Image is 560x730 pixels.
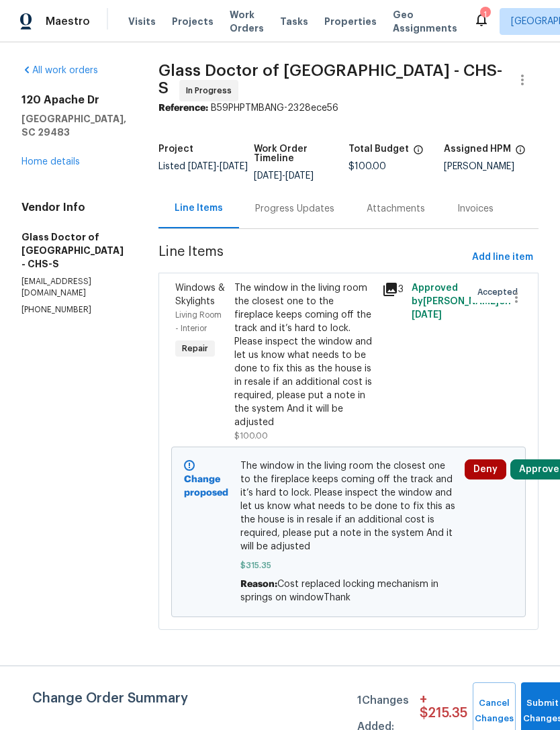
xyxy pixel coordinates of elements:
[220,162,248,171] span: [DATE]
[465,459,506,480] button: Deny
[21,201,126,214] h4: Vendor Info
[21,112,126,139] h5: [GEOGRAPHIC_DATA], SC 29483
[21,66,98,75] a: All work orders
[254,144,349,163] h5: Work Order Timeline
[21,304,126,316] p: [PHONE_NUMBER]
[158,162,248,171] span: Listed
[444,144,511,154] h5: Assigned HPM
[444,162,539,171] div: [PERSON_NAME]
[234,432,268,440] span: $100.00
[480,8,489,21] div: 1
[412,310,442,320] span: [DATE]
[184,475,228,498] b: Change proposed
[188,162,216,171] span: [DATE]
[477,285,523,299] span: Accepted
[175,201,223,215] div: Line Items
[515,144,526,162] span: The hpm assigned to this work order.
[393,8,457,35] span: Geo Assignments
[280,17,308,26] span: Tasks
[21,157,80,167] a: Home details
[177,342,214,355] span: Repair
[175,311,222,332] span: Living Room - Interior
[240,559,457,572] span: $315.35
[172,15,214,28] span: Projects
[21,93,126,107] h2: 120 Apache Dr
[21,230,126,271] h5: Glass Doctor of [GEOGRAPHIC_DATA] - CHS-S
[255,202,334,216] div: Progress Updates
[412,283,511,320] span: Approved by [PERSON_NAME] on
[128,15,156,28] span: Visits
[254,171,314,181] span: -
[230,8,264,35] span: Work Orders
[158,62,502,96] span: Glass Doctor of [GEOGRAPHIC_DATA] - CHS-S
[21,276,126,299] p: [EMAIL_ADDRESS][DOMAIN_NAME]
[186,84,237,97] span: In Progress
[158,103,208,113] b: Reference:
[240,580,438,602] span: Cost replaced locking mechanism in springs on windowThank
[158,245,467,270] span: Line Items
[467,245,539,270] button: Add line item
[472,249,533,266] span: Add line item
[188,162,248,171] span: -
[348,162,386,171] span: $100.00
[382,281,404,298] div: 3
[324,15,377,28] span: Properties
[158,144,193,154] h5: Project
[240,459,457,553] span: The window in the living room the closest one to the fireplace keeps coming off the track and it’...
[285,171,314,181] span: [DATE]
[457,202,494,216] div: Invoices
[175,283,225,306] span: Windows & Skylights
[158,101,539,115] div: B59PHPTMBANG-2328ece56
[413,144,424,162] span: The total cost of line items that have been proposed by Opendoor. This sum includes line items th...
[240,580,277,589] span: Reason:
[348,144,409,154] h5: Total Budget
[254,171,282,181] span: [DATE]
[367,202,425,216] div: Attachments
[234,281,374,429] div: The window in the living room the closest one to the fireplace keeps coming off the track and it’...
[46,15,90,28] span: Maestro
